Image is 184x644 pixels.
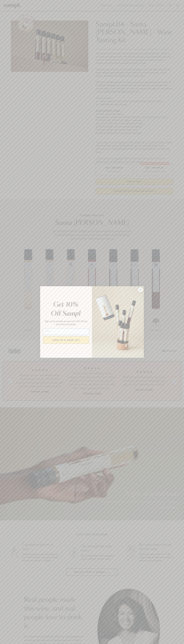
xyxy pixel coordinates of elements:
span: Sign up for priority access and 10% off any one-time purchases. [45,320,87,326]
img: 96933287-25a1-481a-a6d8-4dd623390dc6.png [92,286,144,358]
em: Get 10% Off Sampl [51,302,81,317]
input: Email [43,328,89,335]
button: SIGN UP & SAVE 10% [43,336,89,344]
button: Close dialog [138,287,143,292]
